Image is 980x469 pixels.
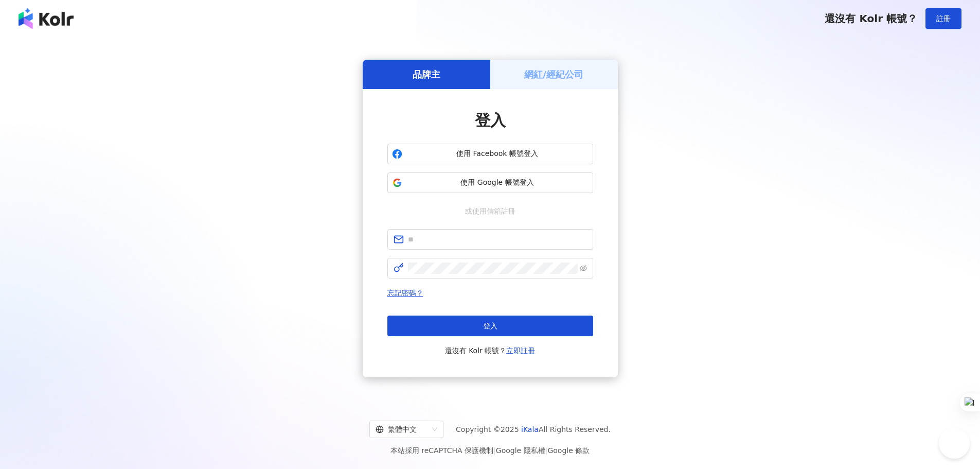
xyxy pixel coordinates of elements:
[547,446,590,455] a: Google 條款
[825,12,917,25] span: 還沒有 Kolr 帳號？
[524,68,583,81] h5: 網紅/經紀公司
[483,322,497,330] span: 登入
[406,178,589,188] span: 使用 Google 帳號登入
[580,265,587,272] span: eye-invisible
[458,205,523,217] span: 或使用信箱註冊
[475,111,506,129] span: 登入
[925,8,961,29] button: 註冊
[19,8,74,29] img: logo
[413,68,440,81] h5: 品牌主
[521,425,539,433] a: iKala
[936,14,951,23] span: 註冊
[506,346,535,355] a: 立即註冊
[406,149,589,159] span: 使用 Facebook 帳號登入
[387,144,593,164] button: 使用 Facebook 帳號登入
[387,316,593,336] button: 登入
[545,446,548,455] span: |
[456,423,611,436] span: Copyright © 2025 All Rights Reserved.
[493,446,496,455] span: |
[445,344,536,357] span: 還沒有 Kolr 帳號？
[376,421,428,438] div: 繁體中文
[496,446,545,455] a: Google 隱私權
[939,428,970,459] iframe: Help Scout Beacon - Open
[387,289,423,297] a: 忘記密碼？
[387,172,593,193] button: 使用 Google 帳號登入
[390,444,590,457] span: 本站採用 reCAPTCHA 保護機制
